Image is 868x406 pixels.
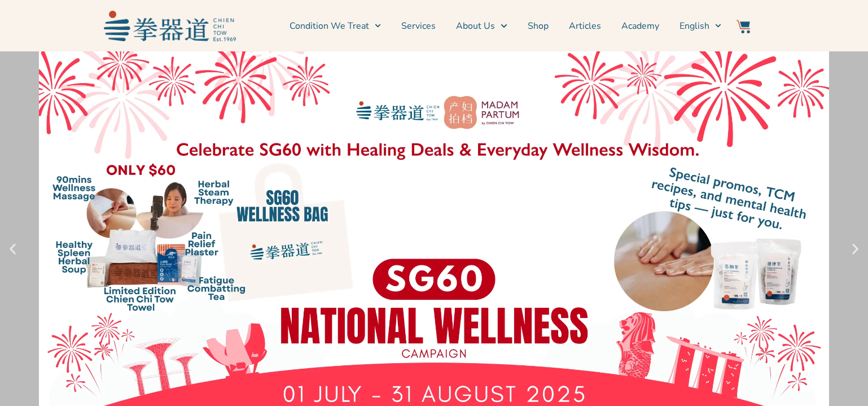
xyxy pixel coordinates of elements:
[680,19,709,33] span: English
[569,12,601,40] a: Articles
[242,12,721,40] nav: Menu
[290,12,381,40] a: Condition We Treat
[621,12,659,40] a: Academy
[848,242,862,256] div: Next slide
[680,12,721,40] a: English
[737,20,750,33] img: Website Icon-03
[6,242,20,256] div: Previous slide
[401,12,436,40] a: Services
[456,12,507,40] a: About Us
[528,12,549,40] a: Shop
